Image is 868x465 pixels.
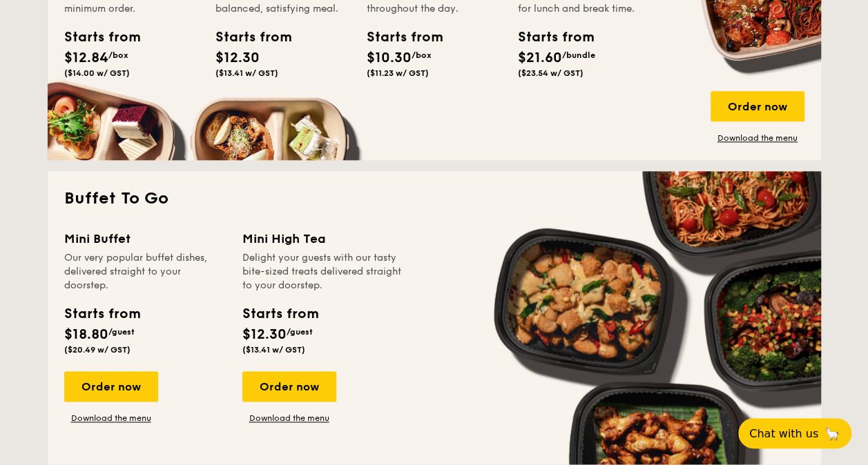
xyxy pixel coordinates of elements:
span: $18.80 [64,326,108,343]
div: Order now [711,91,804,121]
div: Order now [242,371,336,402]
span: $10.30 [367,50,412,66]
span: /guest [287,327,313,337]
div: Starts from [215,27,278,48]
span: ($20.49 w/ GST) [64,345,131,355]
span: $12.84 [64,50,108,66]
span: $12.30 [215,50,260,66]
span: ($14.00 w/ GST) [64,68,130,78]
div: Starts from [518,27,580,48]
span: /bundle [562,50,595,60]
div: Order now [64,371,158,402]
div: Mini Buffet [64,229,226,248]
span: ($13.41 w/ GST) [242,345,305,355]
span: $21.60 [518,50,562,66]
button: Chat with us🦙 [738,418,851,448]
div: Our very popular buffet dishes, delivered straight to your doorstep. [64,251,226,293]
span: Chat with us [749,427,818,440]
span: ($13.41 w/ GST) [215,68,278,78]
span: $12.30 [242,326,287,343]
span: ($23.54 w/ GST) [518,68,584,78]
div: Starts from [64,304,139,324]
div: Mini High Tea [242,229,404,248]
a: Download the menu [64,413,158,424]
div: Starts from [242,304,318,324]
div: Delight your guests with our tasty bite-sized treats delivered straight to your doorstep. [242,251,404,293]
div: Starts from [367,27,429,48]
span: /box [108,50,128,60]
h2: Buffet To Go [64,188,804,210]
span: /box [412,50,432,60]
span: /guest [108,327,135,337]
span: ($11.23 w/ GST) [367,68,429,78]
span: 🦙 [824,426,840,442]
a: Download the menu [242,413,336,424]
div: Starts from [64,27,126,48]
a: Download the menu [711,132,804,144]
